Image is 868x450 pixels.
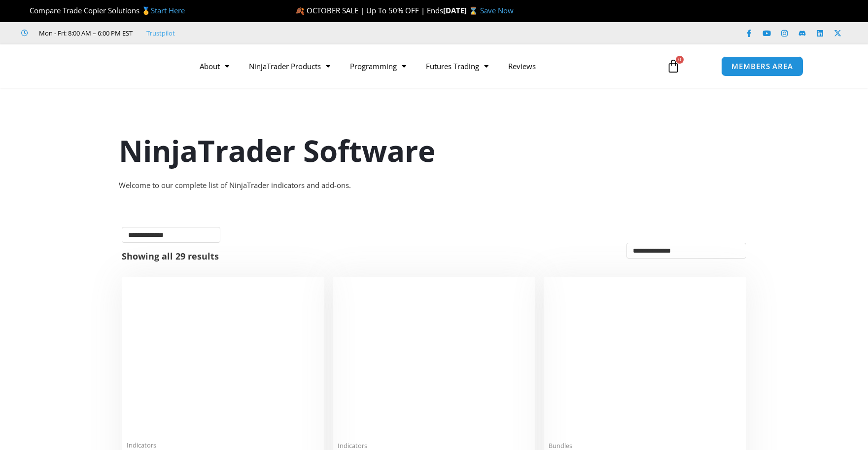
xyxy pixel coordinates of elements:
a: About [190,55,239,77]
a: Save Now [480,5,514,15]
select: Shop order [626,243,746,259]
img: 🏆 [22,7,29,14]
span: 🍂 OCTOBER SALE | Up To 50% OFF | Ends [295,5,443,15]
a: Reviews [498,55,546,77]
span: Indicators [338,442,530,450]
a: Programming [340,55,416,77]
strong: [DATE] ⌛ [443,5,480,15]
span: Mon - Fri: 8:00 AM – 6:00 PM EST [36,27,133,39]
a: Trustpilot [146,27,175,39]
a: MEMBERS AREA [721,56,803,76]
img: LogoAI | Affordable Indicators – NinjaTrader [65,48,171,84]
span: Compare Trade Copier Solutions 🥇 [21,5,185,15]
span: Bundles [549,442,741,450]
h1: NinjaTrader Software [119,130,750,171]
div: Welcome to our complete list of NinjaTrader indicators and add-ons. [119,179,750,192]
a: NinjaTrader Products [239,55,340,77]
img: Account Risk Manager [338,282,530,435]
a: Futures Trading [416,55,498,77]
a: 0 [652,52,695,80]
nav: Menu [190,55,655,77]
a: Start Here [151,5,185,15]
img: Accounts Dashboard Suite [549,282,741,436]
img: Duplicate Account Actions [127,282,319,435]
span: Indicators [127,441,319,450]
span: MEMBERS AREA [731,63,793,70]
p: Showing all 29 results [122,252,219,261]
span: 0 [676,56,684,64]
